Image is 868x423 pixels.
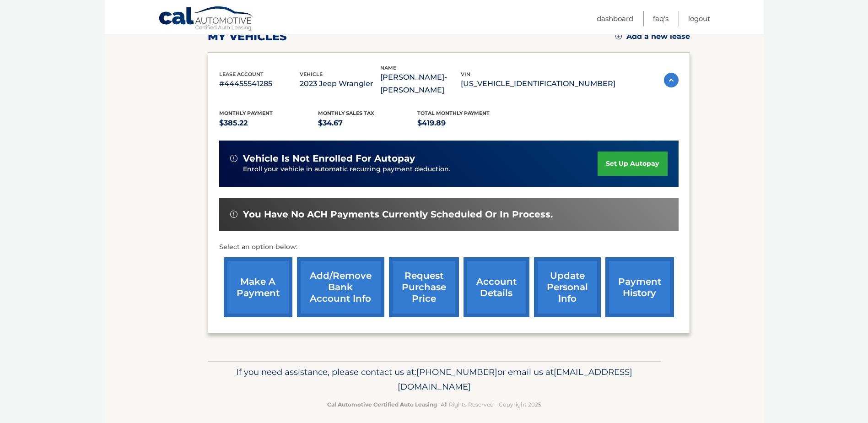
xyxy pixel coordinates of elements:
[598,152,667,176] a: set up autopay
[300,71,323,77] span: vehicle
[605,257,674,317] a: payment history
[464,257,529,317] a: account details
[534,257,601,317] a: update personal info
[417,117,517,130] p: $419.89
[230,211,237,218] img: alert-white.svg
[327,401,437,408] strong: Cal Automotive Certified Auto Leasing
[243,209,553,220] span: You have no ACH payments currently scheduled or in process.
[219,242,679,253] p: Select an option below:
[597,11,633,26] a: Dashboard
[380,65,396,71] span: name
[615,33,622,39] img: add.svg
[416,367,497,377] span: [PHONE_NUMBER]
[653,11,669,26] a: FAQ's
[664,73,679,87] img: accordion-active.svg
[219,71,264,77] span: lease account
[243,164,598,174] p: Enroll your vehicle in automatic recurring payment deduction.
[224,257,292,317] a: make a payment
[688,11,710,26] a: Logout
[214,400,655,409] p: - All Rights Reserved - Copyright 2025
[243,153,415,164] span: vehicle is not enrolled for autopay
[615,32,690,41] a: Add a new lease
[318,110,374,116] span: Monthly sales Tax
[214,365,655,394] p: If you need assistance, please contact us at: or email us at
[380,71,461,97] p: [PERSON_NAME]-[PERSON_NAME]
[300,77,380,90] p: 2023 Jeep Wrangler
[389,257,459,317] a: request purchase price
[219,117,318,130] p: $385.22
[219,77,300,90] p: #44455541285
[318,117,417,130] p: $34.67
[158,6,254,33] a: Cal Automotive
[398,367,632,392] span: [EMAIL_ADDRESS][DOMAIN_NAME]
[297,257,384,317] a: Add/Remove bank account info
[208,30,287,43] h2: my vehicles
[230,155,237,162] img: alert-white.svg
[219,110,273,116] span: Monthly Payment
[461,71,470,77] span: vin
[461,77,615,90] p: [US_VEHICLE_IDENTIFICATION_NUMBER]
[417,110,490,116] span: Total Monthly Payment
